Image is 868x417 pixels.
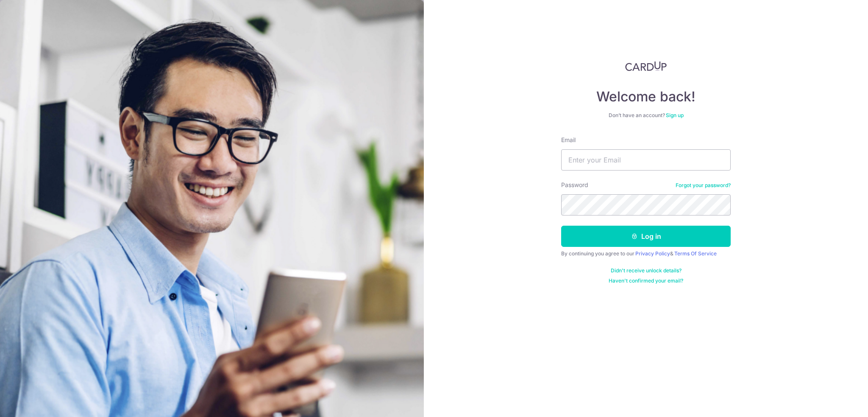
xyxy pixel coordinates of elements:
[611,267,682,274] a: Didn't receive unlock details?
[561,136,576,144] label: Email
[561,250,731,257] div: By continuing you agree to our &
[561,181,588,189] label: Password
[561,112,731,119] div: Don’t have an account?
[609,277,683,284] a: Haven't confirmed your email?
[561,226,731,247] button: Log in
[625,61,667,71] img: CardUp Logo
[635,250,670,257] a: Privacy Policy
[666,112,684,118] a: Sign up
[676,182,731,189] a: Forgot your password?
[674,250,717,257] a: Terms Of Service
[561,88,731,105] h4: Welcome back!
[561,149,731,171] input: Enter your Email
